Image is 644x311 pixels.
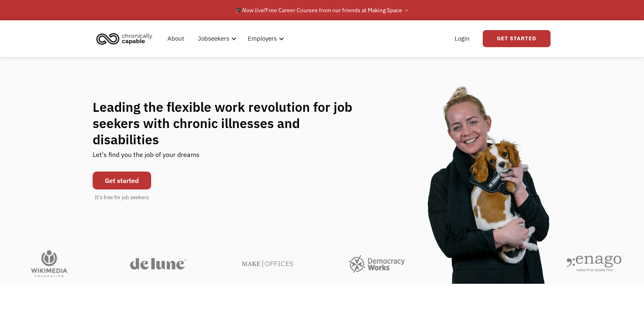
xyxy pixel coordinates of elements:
em: Now live! [242,7,265,14]
div: Jobseekers [198,34,229,43]
div: Jobseekers [193,26,239,52]
div: It's free for job seekers [95,194,149,202]
a: Get Started [483,30,551,47]
div: Let's find you the job of your dreams [93,148,199,167]
img: Chronically Capable logo [94,30,155,48]
h1: Leading the flexible work revolution for job seekers with chronic illnesses and disabilities [93,99,368,148]
a: Login [450,26,475,52]
div: Employers [248,34,277,43]
a: Get started [93,172,151,189]
a: home [94,30,158,48]
div: 🎓 Free Career Courses from our friends at Making Space → [235,5,409,15]
a: About [163,26,189,52]
div: Employers [243,26,286,52]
